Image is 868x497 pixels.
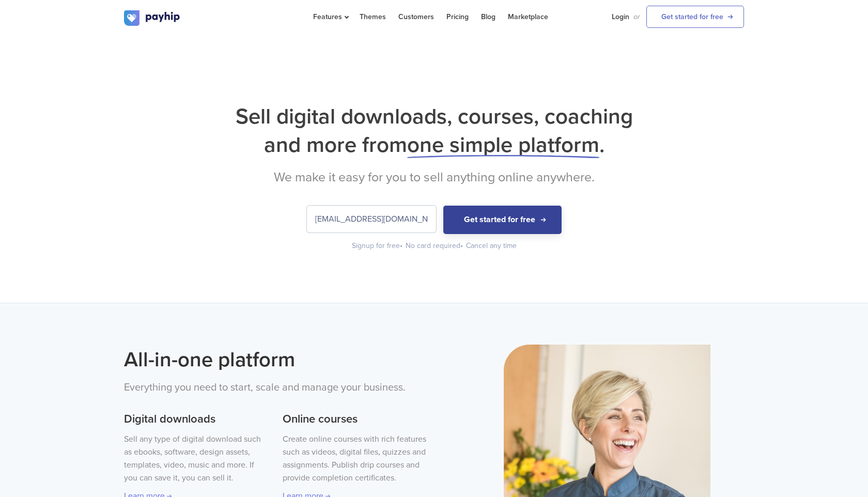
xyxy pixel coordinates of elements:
div: No card required [406,241,464,251]
a: Get started for free [646,6,744,28]
input: Enter your email address [307,206,436,232]
p: Everything you need to start, scale and manage your business. [124,380,426,396]
span: • [400,241,402,250]
div: Cancel any time [466,241,517,251]
p: Sell any type of digital download such as ebooks, software, design assets, templates, video, musi... [124,433,268,485]
span: . [599,132,605,158]
h2: We make it easy for you to sell anything online anywhere. [124,169,744,185]
span: Features [313,12,347,21]
span: one simple platform [407,132,599,158]
h3: Online courses [283,411,426,428]
h1: Sell digital downloads, courses, coaching and more from [124,102,744,159]
button: Get started for free [443,206,562,234]
img: logo.svg [124,10,181,26]
h2: All-in-one platform [124,345,426,375]
div: Signup for free [352,241,404,251]
h3: Digital downloads [124,411,268,428]
p: Create online courses with rich features such as videos, digital files, quizzes and assignments. ... [283,433,426,485]
span: • [460,241,463,250]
